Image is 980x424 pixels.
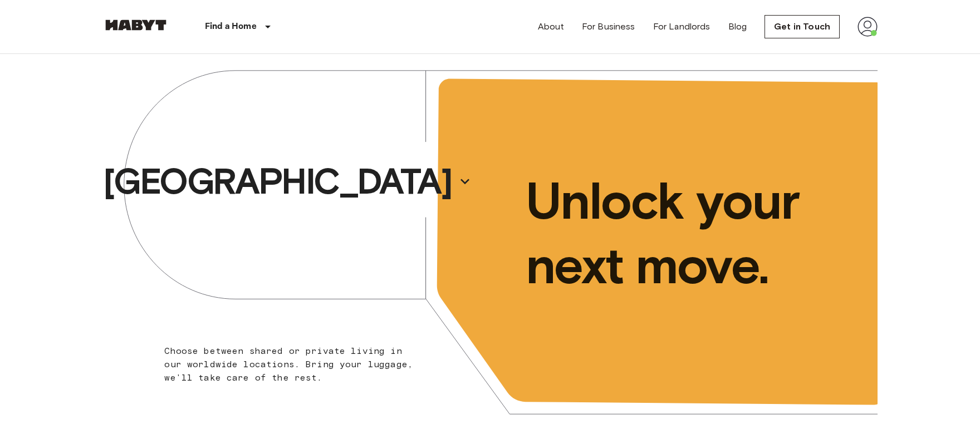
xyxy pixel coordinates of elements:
[538,20,564,33] a: About
[99,156,476,207] button: [GEOGRAPHIC_DATA]
[164,344,420,384] p: Choose between shared or private living in our worldwide locations. Bring your luggage, we'll tak...
[103,159,452,204] p: [GEOGRAPHIC_DATA]
[205,20,257,33] p: Find a Home
[526,169,860,298] p: Unlock your next move.
[728,20,747,33] a: Blog
[582,20,635,33] a: For Business
[857,17,878,37] img: avatar
[102,19,169,31] img: Habyt
[653,20,710,33] a: For Landlords
[765,15,840,38] a: Get in Touch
